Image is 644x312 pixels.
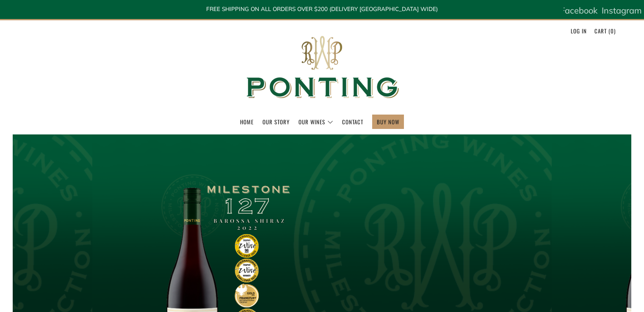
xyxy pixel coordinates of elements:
a: Log in [571,24,587,38]
span: Facebook [560,5,597,16]
a: Our Story [263,115,290,129]
img: Ponting Wines [238,20,407,115]
a: Facebook [560,2,597,19]
a: Home [240,115,254,129]
a: Cart (0) [594,24,616,38]
a: BUY NOW [377,115,399,129]
span: Instagram [602,5,642,16]
span: 0 [611,27,614,35]
a: Instagram [602,2,642,19]
a: Contact [342,115,363,129]
a: Our Wines [299,115,333,129]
